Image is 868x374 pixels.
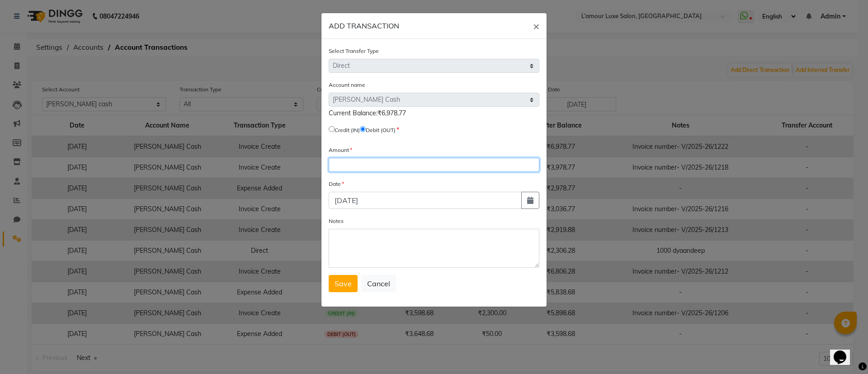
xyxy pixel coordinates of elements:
[329,109,406,117] span: Current Balance:₹6,978.77
[329,81,365,89] label: Account name
[830,338,859,365] iframe: chat widget
[526,13,547,38] button: Close
[335,279,352,288] span: Save
[329,20,399,31] h6: ADD TRANSACTION
[329,180,344,188] label: Date
[335,126,360,134] label: Credit (IN)
[533,19,539,33] span: ×
[361,275,396,292] button: Cancel
[329,146,352,154] label: Amount
[329,275,358,292] button: Save
[366,126,396,134] label: Debit (OUT)
[329,217,344,225] label: Notes
[329,47,379,55] label: Select Transfer Type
